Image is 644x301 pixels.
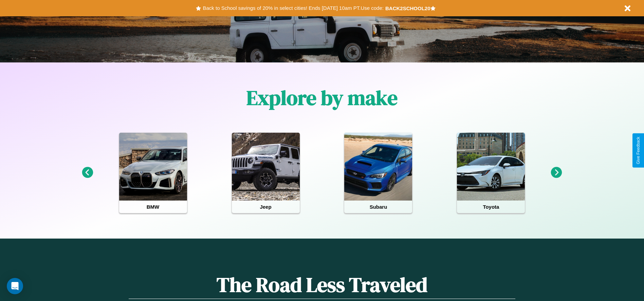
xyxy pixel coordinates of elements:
[246,84,398,112] h1: Explore by make
[344,201,412,213] h4: Subaru
[7,278,23,294] div: Open Intercom Messenger
[385,5,430,11] b: BACK2SCHOOL20
[119,201,187,213] h4: BMW
[129,271,515,299] h1: The Road Less Traveled
[457,201,525,213] h4: Toyota
[232,201,300,213] h4: Jeep
[201,3,385,13] button: Back to School savings of 20% in select cities! Ends [DATE] 10am PT.Use code:
[636,137,641,164] div: Give Feedback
